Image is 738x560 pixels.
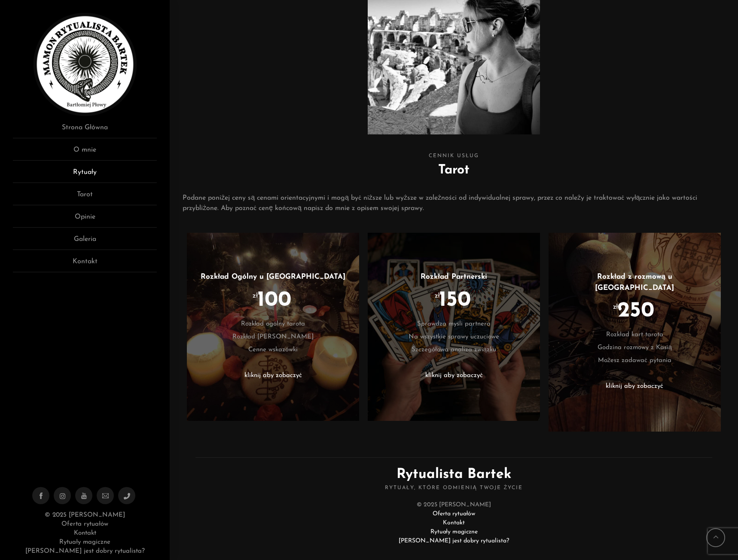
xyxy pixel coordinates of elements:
span: 250 [617,307,654,316]
span: Rytuały, które odmienią Twoje życie [195,485,712,492]
li: Rozkład [PERSON_NAME] [200,331,346,344]
li: kliknij aby zobaczyć [200,369,346,382]
sup: zł [435,292,440,299]
a: Rytuały magiczne [59,539,110,545]
h2: Tarot [183,161,725,180]
div: © 2025 [PERSON_NAME] [195,500,712,545]
a: O mnie [13,145,157,161]
li: Możesz zadawać pytania [561,354,708,367]
li: kliknij aby zobaczyć [381,369,527,382]
a: Rozkład Ogólny u [GEOGRAPHIC_DATA] [201,273,345,280]
a: Oferta rytuałów [61,521,108,527]
span: 100 [257,296,291,305]
span: Cennik usług [183,152,725,161]
li: Godzina rozmowy z Kasią [561,341,708,354]
a: Galeria [13,234,157,250]
a: Kontakt [443,520,465,526]
a: Rytuały [13,167,157,183]
a: Oferta rytuałów [433,511,475,517]
a: Rozkład z rozmową u [GEOGRAPHIC_DATA] [595,273,674,292]
li: Rozkład ogólny tarota [200,318,346,331]
img: Rytualista Bartek [34,13,137,116]
a: [PERSON_NAME] jest dobry rytualista? [399,538,509,544]
span: 150 [439,296,471,305]
li: Na wszystkie sprawy uczuciowe [381,331,527,344]
a: Kontakt [74,530,96,536]
li: Szczegółowa analiza związku [381,344,527,356]
a: Tarot [13,189,157,205]
p: Podane poniżej ceny są cenami orientacyjnymi i mogą być niższe lub wyższe w zależności od indywid... [183,193,725,213]
li: Sprawdza myśli partnera [381,318,527,331]
a: [PERSON_NAME] jest dobry rytualista? [25,548,145,554]
li: kliknij aby zobaczyć [561,380,708,393]
li: Rozkład kart tarota [561,329,708,341]
a: Kontakt [13,256,157,272]
a: Opinie [13,212,157,228]
sup: zł [253,292,258,299]
h2: Rytualista Bartek [195,457,712,492]
a: Rytuały magiczne [430,529,478,535]
sup: zł [613,303,618,310]
li: Cenne wskazówki [200,344,346,356]
a: Strona Główna [13,122,157,138]
a: Rozkład Partnerski [421,273,487,280]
